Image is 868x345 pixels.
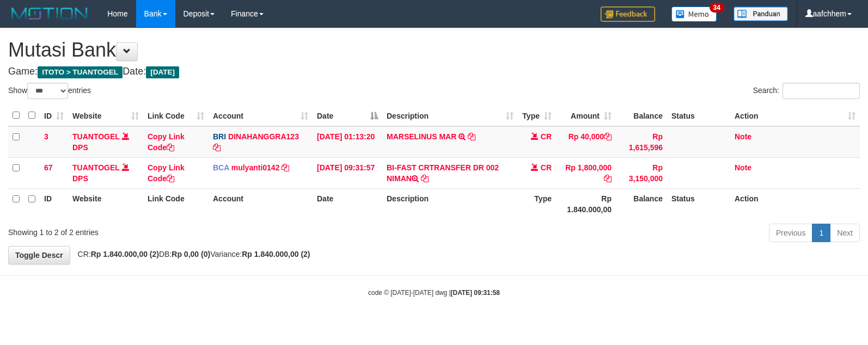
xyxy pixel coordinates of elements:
th: Balance [616,105,667,126]
th: Website: activate to sort column ascending [68,105,143,126]
th: Account [209,188,313,219]
a: Previous [769,224,812,242]
a: TUANTOGEL [72,163,120,172]
a: Next [830,224,860,242]
a: Copy Link Code [148,163,185,183]
th: Link Code [143,188,209,219]
th: Balance [616,188,667,219]
span: 34 [710,3,724,13]
th: ID: activate to sort column ascending [40,105,68,126]
th: Status [667,105,730,126]
td: [DATE] 09:31:57 [313,157,382,188]
a: DINAHANGGRA123 [228,132,299,141]
span: ITOTO > TUANTOGEL [38,66,123,78]
span: CR [541,163,552,172]
span: BCA [213,163,229,172]
strong: Rp 1.840.000,00 (2) [242,250,310,258]
label: Show entries [8,83,91,99]
a: Note [735,132,751,141]
span: BRI [213,132,226,141]
td: DPS [68,126,143,158]
th: ID [40,188,68,219]
td: Rp 1,615,596 [616,126,667,158]
strong: [DATE] 09:31:58 [451,289,500,297]
input: Search: [783,83,860,99]
th: Website [68,188,143,219]
strong: Rp 0,00 (0) [172,250,210,258]
span: 3 [44,132,48,141]
span: CR [541,132,552,141]
td: Rp 40,000 [556,126,616,158]
th: Description [382,188,518,219]
a: Copy DINAHANGGRA123 to clipboard [213,143,221,152]
th: Action [730,188,860,219]
img: Feedback.jpg [601,7,655,22]
td: [DATE] 01:13:20 [313,126,382,158]
th: Amount: activate to sort column ascending [556,105,616,126]
th: Type: activate to sort column ascending [518,105,556,126]
a: mulyanti0142 [231,163,280,172]
a: MARSELINUS MAR [387,132,456,141]
a: Note [735,163,751,172]
th: Account: activate to sort column ascending [209,105,313,126]
a: Copy BI-FAST CRTRANSFER DR 002 NIMAN to clipboard [421,174,429,183]
img: Button%20Memo.svg [671,7,717,22]
a: 1 [812,224,830,242]
a: Copy Link Code [148,132,185,152]
th: Link Code: activate to sort column ascending [143,105,209,126]
h1: Mutasi Bank [8,39,860,61]
img: MOTION_logo.png [8,5,91,22]
strong: Rp 1.840.000,00 (2) [91,250,159,258]
a: Copy mulyanti0142 to clipboard [282,163,289,172]
th: Rp 1.840.000,00 [556,188,616,219]
select: Showentries [27,83,68,99]
span: [DATE] [146,66,179,78]
a: Toggle Descr [8,246,70,264]
td: DPS [68,157,143,188]
th: Status [667,188,730,219]
th: Action: activate to sort column ascending [730,105,860,126]
span: 67 [44,163,53,172]
td: Rp 1,800,000 [556,157,616,188]
a: TUANTOGEL [72,132,120,141]
th: Date [313,188,382,219]
a: Copy MARSELINUS MAR to clipboard [468,132,475,141]
td: Rp 3,150,000 [616,157,667,188]
th: Type [518,188,556,219]
label: Search: [753,83,860,99]
a: Copy Rp 40,000 to clipboard [604,132,612,141]
th: Date: activate to sort column descending [313,105,382,126]
td: BI-FAST CRTRANSFER DR 002 NIMAN [382,157,518,188]
span: CR: DB: Variance: [72,250,310,258]
th: Description: activate to sort column ascending [382,105,518,126]
small: code © [DATE]-[DATE] dwg | [368,289,500,297]
div: Showing 1 to 2 of 2 entries [8,223,353,238]
img: panduan.png [733,7,788,21]
a: Copy Rp 1,800,000 to clipboard [604,174,612,183]
h4: Game: Date: [8,66,860,77]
